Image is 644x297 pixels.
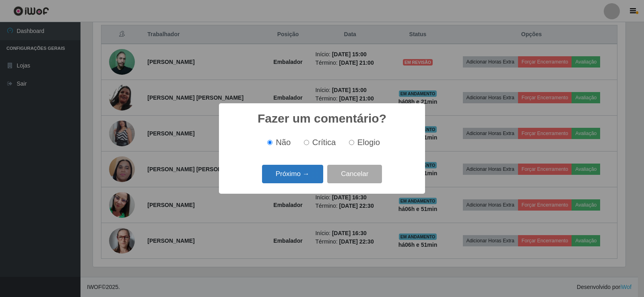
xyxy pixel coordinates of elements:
[349,140,354,145] input: Elogio
[312,138,336,147] span: Crítica
[276,138,291,147] span: Não
[267,140,272,145] input: Não
[357,138,380,147] span: Elogio
[262,165,323,184] button: Próximo →
[327,165,382,184] button: Cancelar
[304,140,309,145] input: Crítica
[258,111,386,126] h2: Fazer um comentário?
